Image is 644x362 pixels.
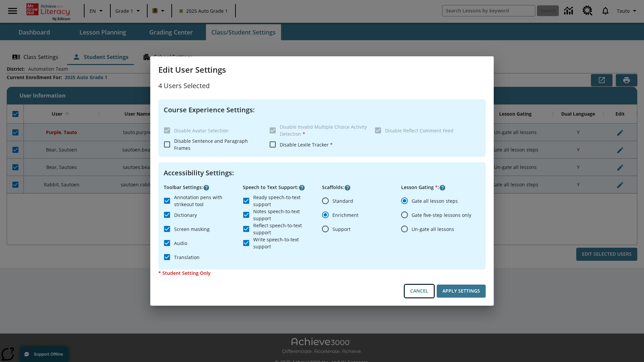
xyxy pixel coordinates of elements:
[243,184,322,191] p: Speech to Text Support :
[332,212,359,219] span: Enrichment
[280,124,367,137] span: Disable Invalid Multiple Choice Activity Detection
[174,127,228,134] span: Disable Avatar Selection
[299,184,305,191] button: Click here to know more about
[344,184,351,191] button: Click here to know more about
[174,212,197,219] span: Dictionary
[253,236,317,250] span: Write speech-to-text support
[158,80,486,91] p: 4 Users Selected
[164,105,480,115] h4: Course Experience Settings :
[412,197,458,204] span: Gate all lesson steps
[405,285,434,298] button: Cancel
[385,127,453,134] span: Disable Reflect Comment Feed
[174,194,237,208] span: Annotation pens with strikeout tool
[174,226,210,233] span: Screen masking
[280,141,333,148] span: Disable Lexile Tracker
[253,208,317,222] span: Notes speech-to-text support
[253,194,317,208] span: Ready speech-to-text support
[164,184,243,191] p: Toolbar Settings :
[266,123,370,137] label: These settings are specific to individual classes. To see these settings or make changes, please ...
[158,64,486,75] h3: Edit User Settings
[160,123,264,137] label: These settings are specific to individual classes. To see these settings or make changes, please ...
[401,184,480,191] p: Lesson Gating :
[412,226,454,233] span: Un-gate all lessons
[203,184,210,191] button: Click here to know more about
[332,197,353,204] span: Standard
[158,269,486,277] p: * Student Setting Only
[174,254,200,261] span: Translation
[164,168,480,178] h4: Accessibility Settings :
[437,285,486,298] button: Apply Settings
[439,184,446,191] button: Click here to know more about
[371,123,475,137] label: These settings are specific to individual classes. To see these settings or make changes, please ...
[322,184,401,191] p: Scaffolds :
[412,212,471,219] span: Gate five-step lessons only
[174,240,187,247] span: Audio
[332,226,351,233] span: Support
[174,138,248,151] span: Disable Sentence and Paragraph Frames
[253,222,317,236] span: Reflect speech-to-text support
